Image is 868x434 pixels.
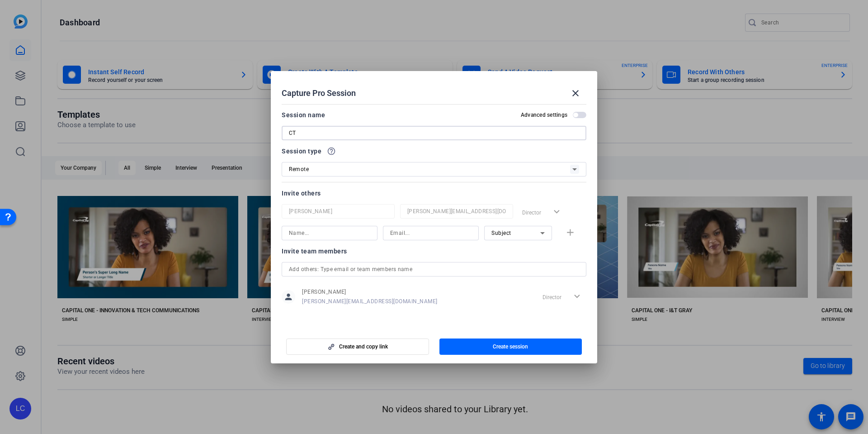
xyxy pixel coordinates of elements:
[286,339,429,355] button: Create and copy link
[439,339,582,355] button: Create session
[289,264,579,275] input: Add others: Type email or team members name
[289,128,579,138] input: Enter Session Name
[282,188,586,199] div: Invite others
[282,82,586,104] div: Capture Pro Session
[289,228,370,238] input: Name...
[282,146,321,157] span: Session type
[493,343,528,350] span: Create session
[521,111,567,119] h2: Advanced settings
[407,206,506,217] input: Email...
[282,290,295,304] mat-icon: person
[289,166,309,172] span: Remote
[491,230,511,236] span: Subject
[282,246,586,257] div: Invite team members
[289,206,387,217] input: Name...
[339,343,388,350] span: Create and copy link
[390,228,472,238] input: Email...
[570,88,581,99] mat-icon: close
[302,298,438,305] span: [PERSON_NAME][EMAIL_ADDRESS][DOMAIN_NAME]
[282,110,325,120] div: Session name
[302,288,438,296] span: [PERSON_NAME]
[327,147,336,156] mat-icon: help_outline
